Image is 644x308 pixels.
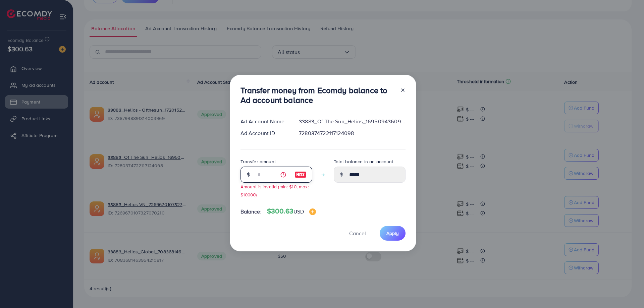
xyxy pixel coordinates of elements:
[293,208,304,215] span: USD
[235,129,294,137] div: Ad Account ID
[349,230,366,237] span: Cancel
[380,226,406,240] button: Apply
[341,226,374,240] button: Cancel
[240,183,309,197] small: Amount is invalid (min: $10, max: $10000)
[267,207,316,215] h4: $300.63
[293,118,411,125] div: 33883_Of The Sun_Helios_1695094360912
[309,208,316,215] img: image
[294,171,307,179] img: image
[235,118,294,125] div: Ad Account Name
[240,208,262,215] span: Balance:
[615,278,639,303] iframe: Chat
[386,230,399,237] span: Apply
[240,158,276,165] label: Transfer amount
[293,129,411,137] div: 7280374722117124098
[240,85,395,105] h3: Transfer money from Ecomdy balance to Ad account balance
[334,158,393,165] label: Total balance in ad account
